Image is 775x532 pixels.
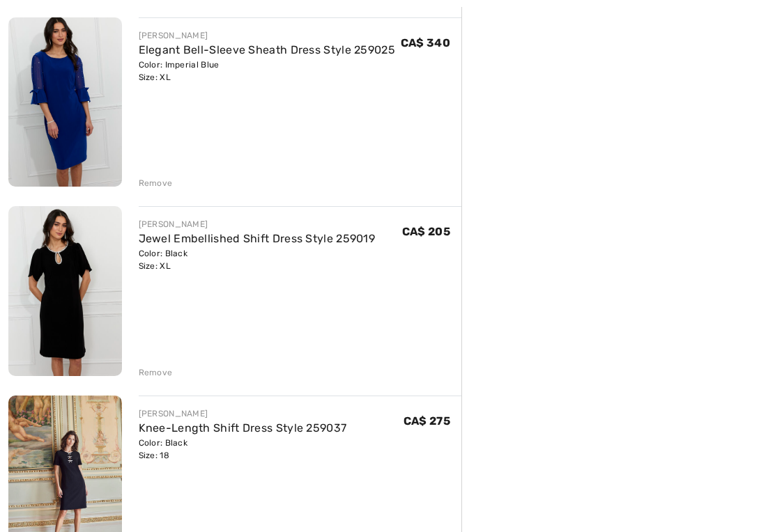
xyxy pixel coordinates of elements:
span: CA$ 340 [401,36,450,49]
div: Remove [139,177,173,189]
a: Knee-Length Shift Dress Style 259037 [139,421,347,435]
a: Elegant Bell-Sleeve Sheath Dress Style 259025 [139,43,396,56]
span: CA$ 205 [402,225,450,238]
div: Color: Imperial Blue Size: XL [139,58,396,84]
div: Remove [139,366,173,379]
div: [PERSON_NAME] [139,407,347,420]
img: Elegant Bell-Sleeve Sheath Dress Style 259025 [8,17,122,187]
a: Jewel Embellished Shift Dress Style 259019 [139,232,376,245]
img: Jewel Embellished Shift Dress Style 259019 [8,206,122,376]
div: [PERSON_NAME] [139,29,396,42]
span: CA$ 275 [404,414,450,428]
div: Color: Black Size: XL [139,247,376,272]
div: [PERSON_NAME] [139,218,376,230]
div: Color: Black Size: 18 [139,437,347,462]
